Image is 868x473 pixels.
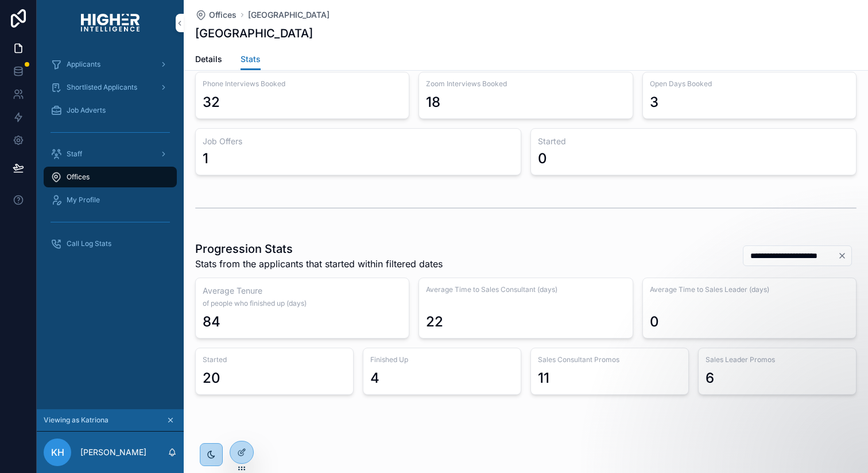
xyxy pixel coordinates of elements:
div: 1 [203,149,208,168]
h1: Progression Stats [195,241,443,257]
a: Stats [241,49,261,71]
span: Open Days Booked [650,79,849,89]
div: 11 [538,369,549,387]
iframe: Intercom notifications message [638,387,868,467]
span: Average Time to Sales Leader (days) [650,285,849,294]
span: Details [195,53,222,65]
div: 0 [650,313,659,331]
span: Sales Leader Promos [706,355,849,364]
div: scrollable content [37,46,184,269]
span: Finished Up [370,355,514,364]
span: KH [51,445,64,459]
span: Call Log Stats [67,239,111,248]
span: Shortlisted Applicants [67,83,137,92]
span: Average Time to Sales Consultant (days) [426,285,625,294]
div: 4 [370,369,379,387]
h3: Started [538,136,849,147]
p: [PERSON_NAME] [80,447,146,458]
h3: Average Tenure [203,285,402,297]
span: Offices [67,172,90,182]
span: Job Adverts [67,106,106,115]
h1: [GEOGRAPHIC_DATA] [195,25,313,41]
span: of people who finished up (days) [203,299,402,308]
div: 3 [650,93,658,111]
span: Phone Interviews Booked [203,79,402,89]
div: 32 [203,93,220,111]
div: 84 [203,313,220,331]
span: Stats from the applicants that started within filtered dates [195,257,443,271]
span: My Profile [67,195,100,205]
span: Offices [209,9,237,21]
a: Job Adverts [44,100,177,121]
span: Sales Consultant Promos [538,355,681,364]
span: Viewing as Katriona [44,416,108,425]
a: Applicants [44,54,177,75]
a: Call Log Stats [44,233,177,254]
h3: Job Offers [203,136,514,147]
a: My Profile [44,190,177,210]
span: Stats [241,53,261,65]
span: Started [203,355,346,364]
span: Staff [67,149,82,159]
div: 20 [203,369,220,387]
a: Details [195,49,222,72]
span: Applicants [67,60,100,69]
a: Shortlisted Applicants [44,77,177,98]
a: [GEOGRAPHIC_DATA] [248,9,330,21]
a: Offices [195,9,237,21]
span: Zoom Interviews Booked [426,79,625,89]
div: 18 [426,93,440,111]
img: App logo [81,14,139,32]
div: 0 [538,149,547,168]
div: 22 [426,313,443,331]
a: Staff [44,144,177,164]
a: Offices [44,167,177,187]
div: 6 [706,369,714,387]
button: Clear [838,251,851,260]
